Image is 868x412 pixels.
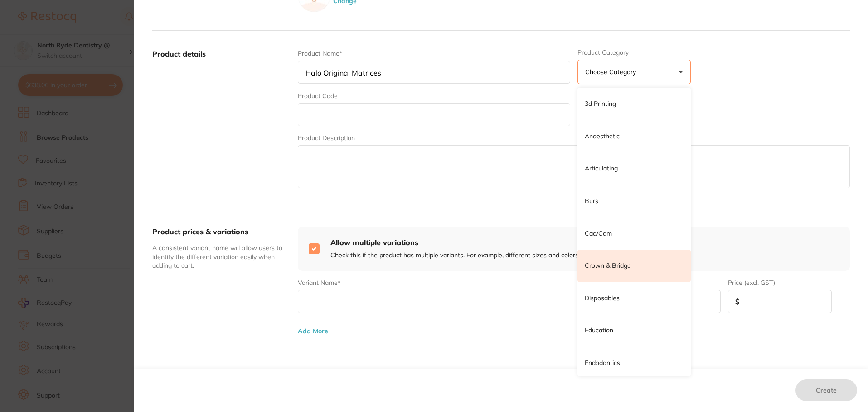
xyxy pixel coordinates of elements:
p: 3d Printing [585,99,616,109]
button: Add More [298,327,328,335]
label: Price (excl. GST) [728,279,775,286]
p: Crown & Bridge [585,261,631,270]
label: Product details [152,49,291,190]
span: $ [735,298,740,306]
label: Product Name* [298,50,342,57]
label: Variant Name* [298,279,340,286]
p: Anaesthetic [585,132,620,141]
p: Articulating [585,164,618,173]
h4: Allow multiple variations [330,237,578,247]
label: Product Description [298,134,355,142]
label: Product Category [577,49,691,56]
p: Check this if the product has multiple variants. For example, different sizes and colors [330,251,578,260]
p: Endodontics [585,359,620,368]
label: Product Code [298,92,338,99]
p: Disposables [585,294,620,303]
label: Product prices & variations [152,227,248,236]
p: Burs [585,197,598,206]
button: Choose Category [577,60,691,84]
button: Create [795,379,857,401]
p: A consistent variant name will allow users to identify the different variation easily when adding... [152,244,291,270]
p: Cad/Cam [585,229,612,238]
p: Education [585,326,613,335]
p: Choose Category [585,67,640,76]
